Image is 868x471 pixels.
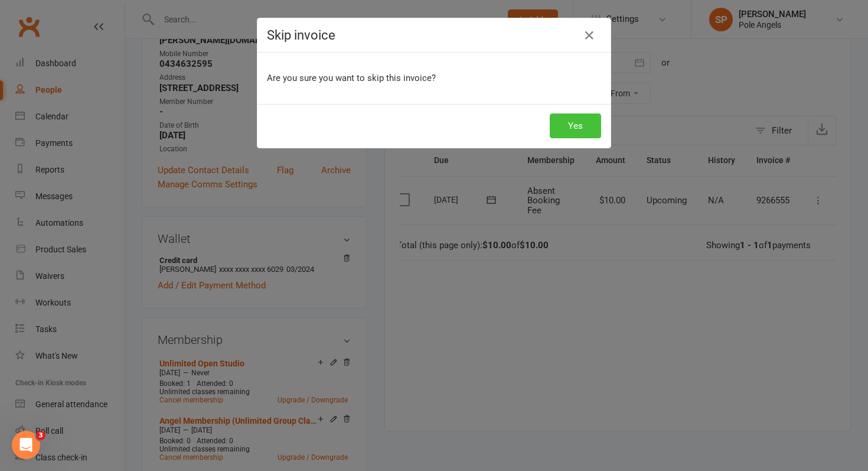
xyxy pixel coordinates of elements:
[550,113,601,138] button: Yes
[267,73,436,83] span: Are you sure you want to skip this invoice?
[36,431,45,440] span: 3
[580,26,599,45] button: Close
[12,431,40,459] iframe: Intercom live chat
[267,28,601,43] h4: Skip invoice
